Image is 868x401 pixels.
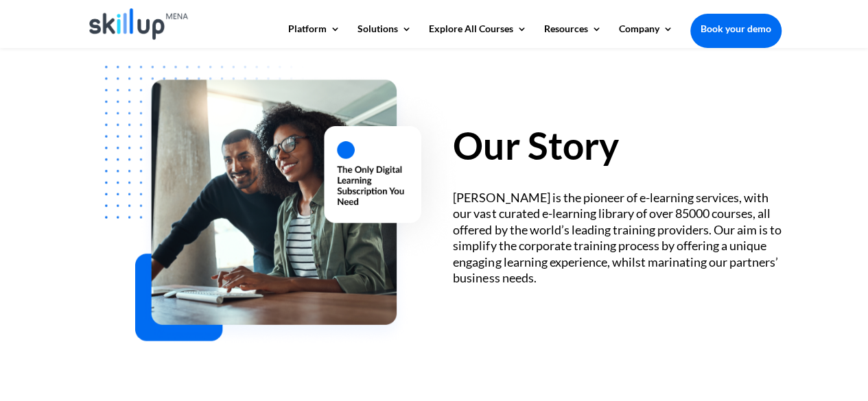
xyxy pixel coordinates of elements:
a: Resources [544,24,602,47]
iframe: Chat Widget [640,253,868,401]
div: [PERSON_NAME] is the pioneer of e-learning services, with our vast curated e-learning library of ... [453,190,781,286]
a: Book your demo [690,14,782,44]
a: Explore All Courses [429,24,527,47]
a: Solutions [357,24,412,47]
img: Skillup Mena [89,8,189,40]
a: Platform [288,24,340,47]
h2: Our Story [453,127,781,171]
a: Company [619,24,673,47]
